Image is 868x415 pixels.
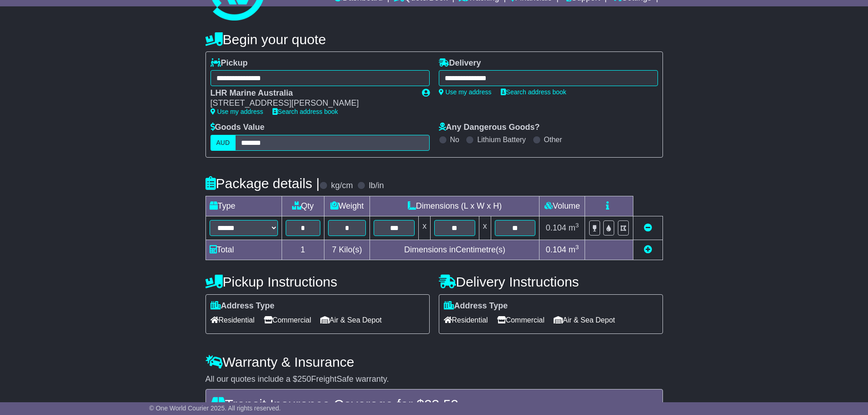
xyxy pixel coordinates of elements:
label: Address Type [211,301,275,311]
span: m [569,223,579,232]
span: 0.104 [546,223,566,232]
label: No [450,135,459,144]
span: Air & Sea Depot [320,313,382,327]
h4: Begin your quote [205,32,663,47]
td: Type [205,196,282,216]
td: x [419,216,431,240]
span: © One World Courier 2025. All rights reserved. [149,405,281,412]
td: 1 [282,240,324,260]
span: Residential [211,313,255,327]
label: lb/in [369,181,384,191]
h4: Delivery Instructions [439,274,663,289]
td: Qty [282,196,324,216]
td: Total [205,240,282,260]
td: Dimensions (L x W x H) [370,196,539,216]
label: AUD [211,135,236,151]
span: Commercial [264,313,311,327]
div: [STREET_ADDRESS][PERSON_NAME] [211,98,413,108]
td: Dimensions in Centimetre(s) [370,240,539,260]
label: Delivery [439,58,481,68]
span: 250 [298,374,311,384]
a: Search address book [501,88,566,96]
span: Commercial [497,313,544,327]
span: m [569,245,579,254]
span: 0.104 [546,245,566,254]
h4: Package details | [205,176,320,191]
td: Weight [324,196,370,216]
label: Goods Value [211,123,265,133]
td: Kilo(s) [324,240,370,260]
span: 7 [332,245,336,254]
div: All our quotes include a $ FreightSafe warranty. [205,374,663,384]
label: Address Type [444,301,508,311]
label: Lithium Battery [477,135,526,144]
a: Search address book [272,108,338,115]
span: Residential [444,313,488,327]
a: Use my address [439,88,492,96]
sup: 3 [575,222,579,229]
sup: 3 [575,244,579,251]
label: kg/cm [331,181,353,191]
a: Add new item [644,245,652,254]
label: Pickup [211,58,248,68]
h4: Transit Insurance Coverage for $ [211,397,657,412]
td: Volume [539,196,585,216]
a: Use my address [211,108,263,115]
label: Any Dangerous Goods? [439,123,540,133]
div: LHR Marine Australia [211,88,413,98]
span: Air & Sea Depot [554,313,615,327]
td: x [479,216,491,240]
h4: Warranty & Insurance [205,354,663,369]
span: 23.52 [424,397,458,412]
label: Other [544,135,562,144]
h4: Pickup Instructions [205,274,430,289]
a: Remove this item [644,223,652,232]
